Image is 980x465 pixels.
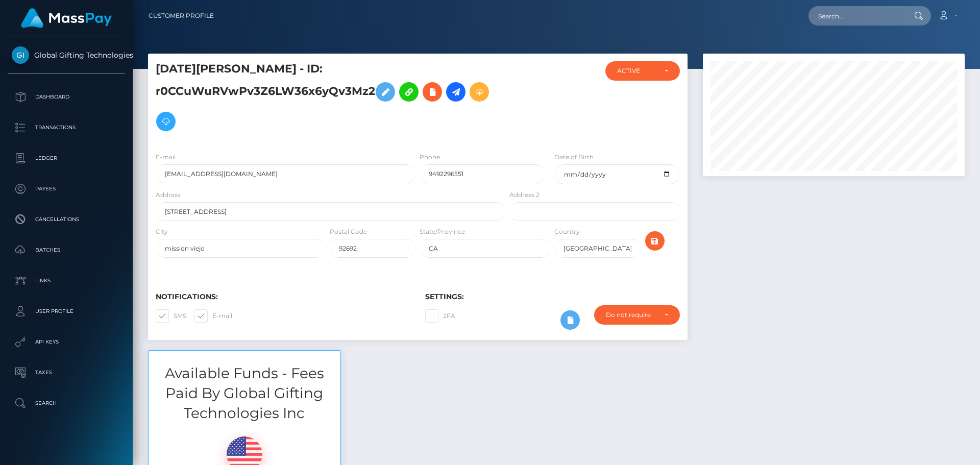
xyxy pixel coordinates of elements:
span: Global Gifting Technologies Inc [8,51,125,60]
a: Cancellations [8,207,125,232]
label: Address 2 [509,190,540,200]
label: Address [156,190,181,200]
a: User Profile [8,299,125,324]
label: E-mail [156,153,176,162]
div: ACTIVE [617,67,656,75]
p: User Profile [12,304,121,319]
label: SMS [156,309,186,323]
p: Links [12,273,121,288]
h6: Settings: [425,292,679,301]
button: Do not require [594,305,680,325]
label: Phone [420,153,440,162]
a: Taxes [8,360,125,385]
p: Cancellations [12,212,121,227]
a: Customer Profile [149,5,214,27]
p: Search [12,396,121,411]
p: Taxes [12,365,121,380]
a: Transactions [8,115,125,140]
img: MassPay Logo [21,8,112,28]
label: Country [554,227,580,236]
h3: Available Funds - Fees Paid By Global Gifting Technologies Inc [149,363,340,424]
p: API Keys [12,334,121,350]
div: Do not require [606,311,656,319]
a: Payees [8,176,125,202]
p: Payees [12,181,121,197]
a: Links [8,268,125,293]
a: Search [8,390,125,416]
label: E-mail [194,309,232,323]
img: Global Gifting Technologies Inc [12,46,29,64]
label: Date of Birth [554,153,594,162]
a: Batches [8,237,125,263]
p: Batches [12,242,121,258]
p: Ledger [12,151,121,166]
h5: [DATE][PERSON_NAME] - ID: r0CCuWuRVwPv3Z6LW36x6yQv3Mz2 [156,61,500,136]
input: Search... [808,6,904,26]
a: Ledger [8,145,125,171]
a: API Keys [8,329,125,355]
h6: Notifications: [156,292,410,301]
label: State/Province [420,227,465,236]
p: Dashboard [12,89,121,105]
a: Initiate Payout [446,82,465,102]
label: City [156,227,168,236]
label: 2FA [425,309,455,323]
button: ACTIVE [605,61,680,81]
a: Dashboard [8,84,125,110]
p: Transactions [12,120,121,135]
label: Postal Code [330,227,367,236]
